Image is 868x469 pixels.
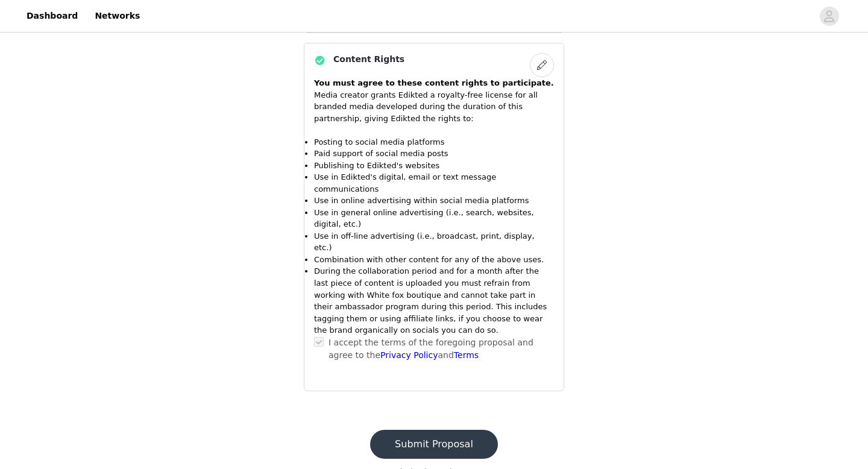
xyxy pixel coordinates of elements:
strong: You must agree to these content rights to participate. [314,78,554,87]
h4: Content Rights [333,53,404,66]
a: Networks [87,2,147,30]
li: Use in off-line advertising (i.e., broadcast, print, display, etc.) [314,230,554,254]
li: During the collaboration period and for a month after the last piece of content is uploaded you m... [314,265,554,336]
li: Use in online advertising within social media platforms [314,195,554,207]
li: Use in Edikted's digital, email or text message communications [314,171,554,195]
a: Privacy Policy [380,350,438,360]
li: Paid support of social media posts [314,148,554,160]
li: Combination with other content for any of the above uses. [314,254,554,266]
li: Publishing to Edikted's websites [314,160,554,172]
a: Dashboard [19,2,85,30]
p: I accept the terms of the foregoing proposal and agree to the and [329,336,554,362]
div: avatar [823,7,835,26]
button: Submit Proposal [370,430,498,459]
li: Posting to social media platforms [314,136,554,148]
li: Use in general online advertising (i.e., search, websites, digital, etc.) [314,207,554,230]
p: Media creator grants Edikted a royalty-free license for all branded media developed during the du... [314,89,554,125]
div: Content Rights [304,43,564,391]
a: Terms [454,350,479,360]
